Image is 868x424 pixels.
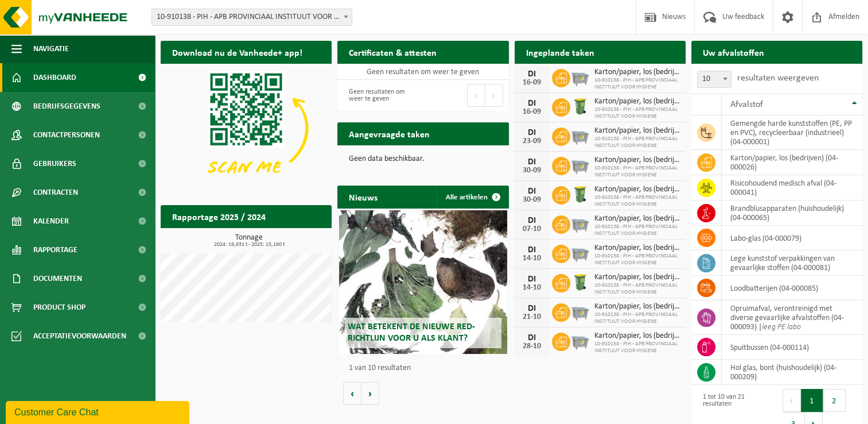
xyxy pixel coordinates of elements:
div: DI [520,333,543,342]
span: 10-910138 - PIH - APB PROVINCIAAL INSTITUUT VOOR HYGIENE - ANTWERPEN [151,9,352,26]
span: Karton/papier, los (bedrijven) [594,302,680,311]
p: Geen data beschikbaar. [349,155,497,163]
img: Download de VHEPlus App [161,64,332,192]
span: Karton/papier, los (bedrijven) [594,332,680,341]
img: WB-2500-GAL-GY-01 [570,155,590,175]
td: loodbatterijen (04-000085) [722,276,862,300]
div: 28-10 [520,342,543,350]
span: Acceptatievoorwaarden [33,322,126,350]
img: WB-0240-HPE-GN-50 [570,97,590,116]
img: WB-2500-GAL-GY-01 [570,214,590,233]
div: DI [520,128,543,137]
span: Bedrijfsgegevens [33,92,100,121]
span: 10 [698,71,731,87]
div: 30-09 [520,167,543,175]
span: Product Shop [33,293,85,322]
span: 10-910138 - PIH - APB PROVINCIAAL INSTITUUT VOOR HYGIENE [594,194,680,208]
span: Karton/papier, los (bedrijven) [594,214,680,223]
span: 10-910138 - PIH - APB PROVINCIAAL INSTITUUT VOOR HYGIENE [594,106,680,120]
div: DI [520,275,543,284]
div: DI [520,157,543,167]
div: 14-10 [520,255,543,263]
span: 10-910138 - PIH - APB PROVINCIAAL INSTITUUT VOOR HYGIENE [594,341,680,354]
a: Bekijk rapportage [246,228,330,250]
div: 07-10 [520,225,543,233]
h2: Ingeplande taken [515,41,606,63]
span: Contactpersonen [33,121,100,149]
span: Wat betekent de nieuwe RED-richtlijn voor u als klant? [348,322,475,342]
span: Gebruikers [33,149,76,178]
img: WB-0240-HPE-GN-50 [570,184,590,204]
p: 1 van 10 resultaten [349,364,503,372]
span: Dashboard [33,63,76,92]
span: 10-910138 - PIH - APB PROVINCIAAL INSTITUUT VOOR HYGIENE [594,223,680,237]
h2: Uw afvalstoffen [691,41,776,63]
a: Alle artikelen [437,186,508,209]
button: Previous [783,389,801,412]
div: DI [520,187,543,196]
td: lege kunststof verpakkingen van gevaarlijke stoffen (04-000081) [722,250,862,276]
span: Karton/papier, los (bedrijven) [594,97,680,106]
span: Kalender [33,207,69,236]
span: 10 [697,71,731,88]
span: 10-910138 - PIH - APB PROVINCIAAL INSTITUUT VOOR HYGIENE [594,165,680,179]
span: 10-910138 - PIH - APB PROVINCIAAL INSTITUUT VOOR HYGIENE [594,77,680,91]
button: 2 [823,389,846,412]
div: DI [520,70,543,79]
div: 16-09 [520,79,543,87]
button: 1 [801,389,823,412]
td: Geen resultaten om weer te geven [337,64,508,80]
td: opruimafval, verontreinigd met diverse gevaarlijke afvalstoffen (04-000093) | [722,300,862,335]
td: hol glas, bont (huishoudelijk) (04-000209) [722,360,862,385]
div: 16-09 [520,108,543,116]
button: Previous [467,84,485,107]
h2: Aangevraagde taken [337,122,441,145]
iframe: chat widget [6,399,192,424]
div: DI [520,304,543,313]
span: 2024: 19,631 t - 2025: 15,160 t [166,242,332,248]
td: labo-glas (04-000079) [722,226,862,250]
span: Navigatie [33,34,69,63]
label: resultaten weergeven [737,74,819,83]
span: Karton/papier, los (bedrijven) [594,244,680,253]
div: 30-09 [520,196,543,204]
span: Rapportage [33,236,77,264]
span: Karton/papier, los (bedrijven) [594,156,680,165]
span: Documenten [33,264,82,293]
h2: Certificaten & attesten [337,41,448,63]
div: DI [520,245,543,255]
button: Next [485,84,503,107]
button: Vorige [343,382,361,405]
div: 23-09 [520,137,543,145]
div: 14-10 [520,284,543,292]
i: leeg PE labo [762,323,801,332]
td: gemengde harde kunststoffen (PE, PP en PVC), recycleerbaar (industrieel) (04-000001) [722,115,862,150]
td: karton/papier, los (bedrijven) (04-000026) [722,150,862,175]
div: 21-10 [520,313,543,321]
div: Geen resultaten om weer te geven [343,83,417,108]
button: Volgende [361,382,379,405]
h2: Download nu de Vanheede+ app! [161,41,314,63]
span: Karton/papier, los (bedrijven) [594,185,680,194]
td: spuitbussen (04-000114) [722,335,862,360]
span: Karton/papier, los (bedrijven) [594,273,680,282]
a: Wat betekent de nieuwe RED-richtlijn voor u als klant? [339,210,507,354]
img: WB-0240-HPE-GN-50 [570,272,590,292]
td: risicohoudend medisch afval (04-000041) [722,175,862,201]
span: Karton/papier, los (bedrijven) [594,68,680,77]
img: WB-2500-GAL-GY-01 [570,67,590,87]
img: WB-2500-GAL-GY-01 [570,243,590,263]
img: WB-2500-GAL-GY-01 [570,302,590,321]
div: DI [520,99,543,108]
span: 10-910138 - PIH - APB PROVINCIAAL INSTITUUT VOOR HYGIENE [594,282,680,296]
td: brandblusapparaten (huishoudelijk) (04-000065) [722,201,862,226]
span: Contracten [33,178,78,207]
span: 10-910138 - PIH - APB PROVINCIAAL INSTITUUT VOOR HYGIENE - ANTWERPEN [152,9,352,25]
div: DI [520,216,543,225]
img: WB-2500-GAL-GY-01 [570,126,590,145]
h2: Rapportage 2025 / 2024 [161,205,277,228]
span: 10-910138 - PIH - APB PROVINCIAAL INSTITUUT VOOR HYGIENE [594,311,680,325]
img: WB-2500-GAL-GY-01 [570,331,590,350]
h2: Nieuws [337,186,389,208]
